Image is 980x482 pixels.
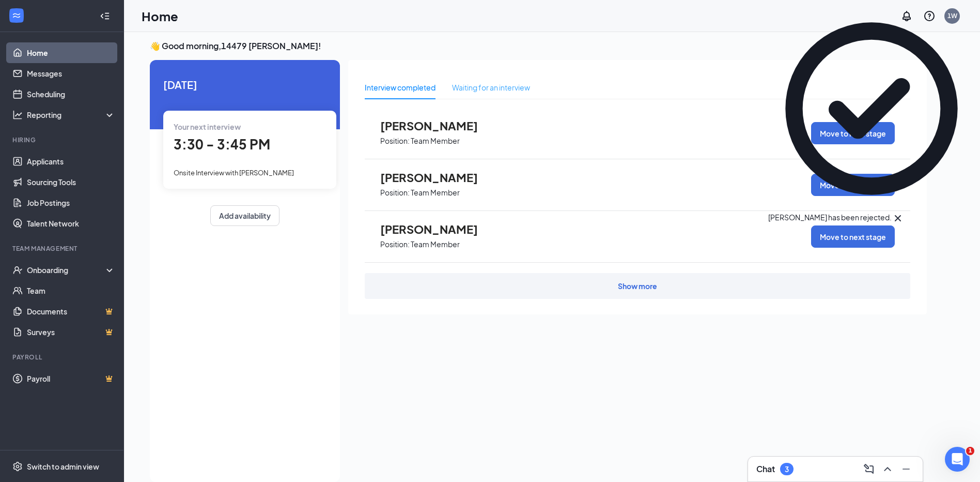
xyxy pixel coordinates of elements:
[150,40,927,52] h3: 👋 Good morning, 14479 [PERSON_NAME] !
[380,136,410,146] p: Position:
[27,368,115,389] a: PayrollCrown
[27,84,115,104] a: Scheduling
[12,461,23,472] svg: Settings
[863,463,875,475] svg: ComposeMessage
[380,239,410,249] p: Position:
[27,192,115,213] a: Job Postings
[174,135,270,153] span: 3:30 - 3:45 PM
[411,239,460,249] p: Team Member
[12,244,113,253] div: Team Management
[27,42,115,63] a: Home
[892,212,904,224] svg: Cross
[380,222,494,236] span: [PERSON_NAME]
[12,135,113,144] div: Hiring
[811,225,895,248] button: Move to next stage
[380,188,410,198] p: Position:
[142,7,178,25] h1: Home
[27,63,115,84] a: Messages
[881,463,894,475] svg: ChevronUp
[27,322,115,342] a: SurveysCrown
[100,11,110,21] svg: Collapse
[11,10,22,21] svg: WorkstreamLogo
[27,461,99,472] div: Switch to admin view
[210,205,279,226] button: Add availability
[365,82,435,93] div: Interview completed
[27,280,115,301] a: Team
[618,281,657,291] div: Show more
[898,461,914,477] button: Minimize
[27,172,115,192] a: Sourcing Tools
[411,136,460,146] p: Team Member
[27,213,115,234] a: Talent Network
[768,5,975,212] svg: CheckmarkCircle
[12,110,23,120] svg: Analysis
[12,353,113,361] div: Payroll
[879,461,896,477] button: ChevronUp
[27,301,115,322] a: DocumentsCrown
[411,188,460,198] p: Team Member
[785,465,789,474] div: 3
[27,151,115,172] a: Applicants
[900,463,912,475] svg: Minimize
[380,119,494,132] span: [PERSON_NAME]
[756,463,775,475] h3: Chat
[174,122,241,131] span: Your next interview
[768,212,892,224] div: [PERSON_NAME] has been rejected.
[163,77,326,93] span: [DATE]
[452,82,530,93] div: Waiting for an interview
[945,447,970,472] iframe: Intercom live chat
[174,169,294,177] span: Onsite Interview with [PERSON_NAME]
[12,265,23,275] svg: UserCheck
[27,265,106,275] div: Onboarding
[966,447,974,455] span: 1
[27,110,116,120] div: Reporting
[380,171,494,184] span: [PERSON_NAME]
[861,461,877,477] button: ComposeMessage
